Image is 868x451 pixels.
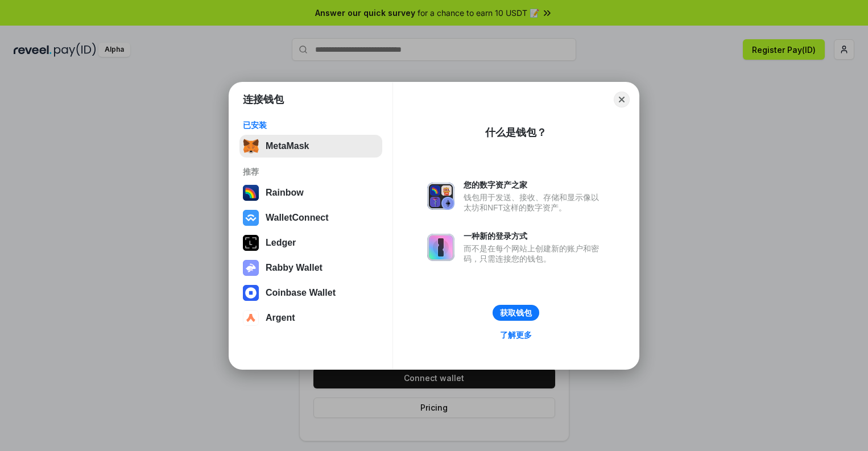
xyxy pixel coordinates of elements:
button: Ledger [239,231,382,254]
img: svg+xml,%3Csvg%20xmlns%3D%22http%3A%2F%2Fwww.w3.org%2F2000%2Fsvg%22%20fill%3D%22none%22%20viewBox... [427,183,454,210]
div: Rainbow [266,188,304,198]
img: svg+xml,%3Csvg%20xmlns%3D%22http%3A%2F%2Fwww.w3.org%2F2000%2Fsvg%22%20fill%3D%22none%22%20viewBox... [243,260,259,276]
div: 什么是钱包？ [485,126,547,139]
div: 而不是在每个网站上创建新的账户和密码，只需连接您的钱包。 [464,243,605,264]
h1: 连接钱包 [243,93,284,106]
div: Coinbase Wallet [266,288,336,298]
button: Close [614,92,630,107]
img: svg+xml,%3Csvg%20xmlns%3D%22http%3A%2F%2Fwww.w3.org%2F2000%2Fsvg%22%20width%3D%2228%22%20height%3... [243,235,259,251]
div: 一种新的登录方式 [464,231,605,241]
button: Rainbow [239,181,382,204]
img: svg+xml,%3Csvg%20width%3D%22120%22%20height%3D%22120%22%20viewBox%3D%220%200%20120%20120%22%20fil... [243,185,259,201]
div: Rabby Wallet [266,263,323,273]
img: svg+xml,%3Csvg%20width%3D%2228%22%20height%3D%2228%22%20viewBox%3D%220%200%2028%2028%22%20fill%3D... [243,210,259,226]
img: svg+xml,%3Csvg%20xmlns%3D%22http%3A%2F%2Fwww.w3.org%2F2000%2Fsvg%22%20fill%3D%22none%22%20viewBox... [427,234,454,261]
button: Coinbase Wallet [239,282,382,304]
button: WalletConnect [239,206,382,229]
div: MetaMask [266,141,309,151]
img: svg+xml,%3Csvg%20width%3D%2228%22%20height%3D%2228%22%20viewBox%3D%220%200%2028%2028%22%20fill%3D... [243,310,259,326]
div: 您的数字资产之家 [464,180,605,190]
div: 了解更多 [500,330,532,340]
div: 已安装 [243,120,379,130]
div: WalletConnect [266,213,329,223]
a: 了解更多 [493,328,539,342]
div: 推荐 [243,167,379,177]
button: 获取钱包 [493,305,539,321]
img: svg+xml,%3Csvg%20width%3D%2228%22%20height%3D%2228%22%20viewBox%3D%220%200%2028%2028%22%20fill%3D... [243,285,259,301]
button: MetaMask [239,135,382,158]
button: Argent [239,307,382,329]
div: 钱包用于发送、接收、存储和显示像以太坊和NFT这样的数字资产。 [464,192,605,213]
div: Ledger [266,238,296,248]
div: 获取钱包 [500,308,532,318]
button: Rabby Wallet [239,256,382,279]
div: Argent [266,313,295,323]
img: svg+xml,%3Csvg%20fill%3D%22none%22%20height%3D%2233%22%20viewBox%3D%220%200%2035%2033%22%20width%... [243,138,259,154]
